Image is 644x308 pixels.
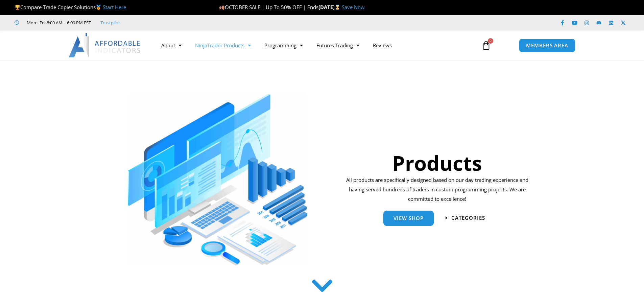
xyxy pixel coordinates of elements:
span: View Shop [393,216,424,221]
span: Mon - Fri: 8:00 AM – 6:00 PM EST [25,19,91,27]
a: categories [446,215,485,220]
span: MEMBERS AREA [526,43,568,48]
a: Trustpilot [100,19,120,27]
nav: Menu [154,38,474,53]
a: MEMBERS AREA [519,39,575,52]
a: Save Now [342,4,365,10]
span: categories [451,215,485,220]
h1: Products [344,149,531,177]
a: Futures Trading [310,38,366,53]
a: Start Here [103,4,126,10]
a: Reviews [366,38,399,53]
img: 🍂 [219,5,224,10]
span: OCTOBER SALE | Up To 50% OFF | Ends [219,4,318,10]
img: 🏆 [15,5,20,10]
a: 0 [471,35,501,55]
img: LogoAI | Affordable Indicators – NinjaTrader [69,33,141,57]
img: ⌛ [335,5,340,10]
a: Programming [258,38,310,53]
span: Compare Trade Copier Solutions [15,4,126,10]
p: All products are specifically designed based on our day trading experience and having served hund... [344,175,531,204]
strong: [DATE] [318,4,342,10]
a: NinjaTrader Products [188,38,258,53]
span: 0 [488,38,493,44]
img: ProductsSection scaled | Affordable Indicators – NinjaTrader [128,94,307,265]
img: 🥇 [96,5,101,10]
a: About [154,38,188,53]
a: View Shop [383,211,434,226]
